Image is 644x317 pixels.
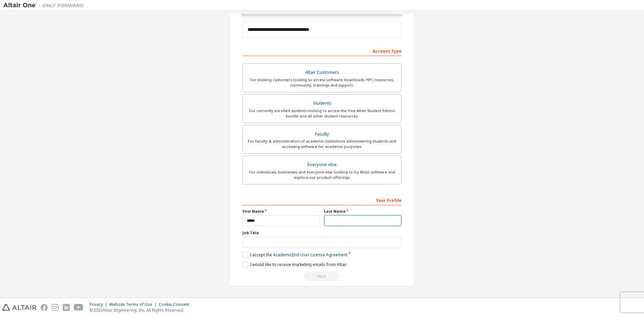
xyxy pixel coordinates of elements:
div: For individuals, businesses and everyone else looking to try Altair software and explore our prod... [247,169,397,180]
div: Altair Customers [247,68,397,77]
label: Last Name [324,209,401,214]
img: altair_logo.svg [2,304,37,311]
img: youtube.svg [74,304,84,311]
div: Cookie Consent [159,302,193,307]
img: instagram.svg [52,304,59,311]
label: I would like to receive marketing emails from Altair [243,262,347,267]
a: Academic End-User License Agreement [273,252,347,258]
img: Altair One [3,2,87,9]
div: Everyone else [247,160,397,169]
div: For currently enrolled students looking to access the free Altair Student Edition bundle and all ... [247,108,397,119]
div: Email already exists [243,271,401,281]
label: First Name [243,209,320,214]
div: Faculty [247,129,397,139]
div: For faculty & administrators of academic institutions administering students and accessing softwa... [247,139,397,149]
div: Your Profile [243,195,401,205]
div: For existing customers looking to access software downloads, HPC resources, community, trainings ... [247,77,397,88]
div: Website Terms of Use [109,302,159,307]
img: linkedin.svg [63,304,70,311]
label: I accept the [243,252,347,258]
label: Job Title [243,230,401,235]
div: Privacy [90,302,109,307]
div: Students [247,99,397,108]
img: facebook.svg [41,304,48,311]
div: Account Type [243,45,401,56]
p: © 2025 Altair Engineering, Inc. All Rights Reserved. [90,307,193,313]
